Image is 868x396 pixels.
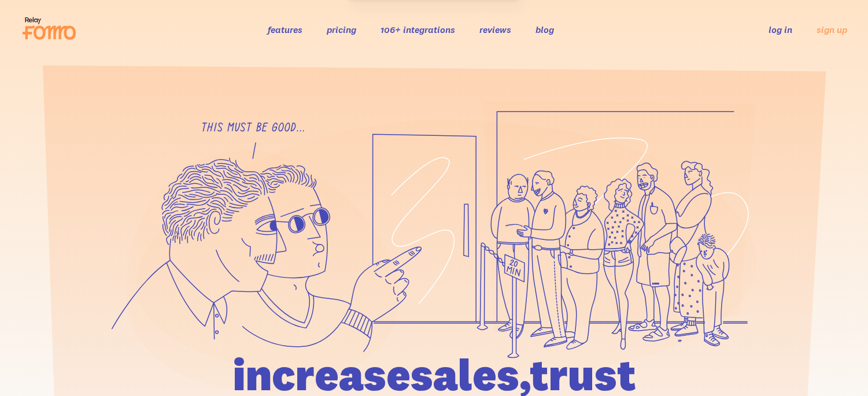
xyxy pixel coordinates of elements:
[327,24,356,35] a: pricing
[268,24,302,35] a: features
[535,24,554,35] a: blog
[817,24,847,36] a: sign up
[769,24,792,35] a: log in
[479,24,511,35] a: reviews
[381,24,455,35] a: 106+ integrations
